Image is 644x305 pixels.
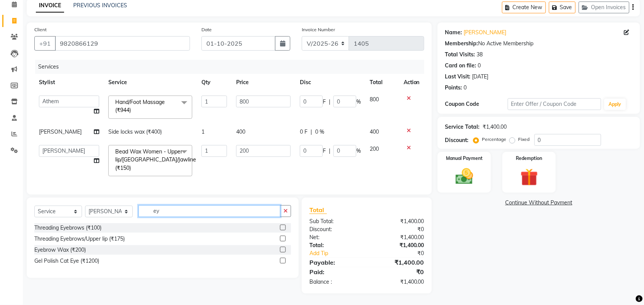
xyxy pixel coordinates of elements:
div: ₹1,400.00 [367,258,430,267]
label: Percentage [482,136,507,143]
span: | [329,147,330,155]
span: 0 F [300,128,308,136]
img: _gift.svg [515,166,544,188]
span: Side locks wax (₹400) [108,128,162,135]
a: x [131,164,134,171]
div: Threading Eyebrows/Upper lip (₹175) [34,235,125,243]
a: Continue Without Payment [439,199,639,207]
label: Client [34,26,47,33]
div: ₹1,400.00 [367,233,430,241]
span: 400 [236,128,245,135]
button: Open Invoices [579,2,630,13]
input: Enter Offer / Coupon Code [508,98,601,110]
label: Invoice Number [302,26,335,33]
span: 1 [201,128,204,135]
span: Bead Wax Women - Upper lip/[GEOGRAPHIC_DATA]/Jawline (₹150) [115,148,196,171]
span: 200 [370,145,379,152]
div: Name: [445,29,462,37]
a: Add Tip [304,249,377,257]
span: 800 [370,96,379,103]
div: [DATE] [472,73,489,81]
th: Action [399,74,424,91]
button: Apply [604,99,626,110]
button: Create New [502,2,546,13]
th: Disc [295,74,365,91]
th: Service [104,74,197,91]
div: ₹1,400.00 [367,217,430,225]
th: Price [232,74,295,91]
div: Service Total: [445,123,480,131]
a: [PERSON_NAME] [464,29,507,37]
label: Manual Payment [446,155,483,162]
div: Payable: [304,258,367,267]
button: +91 [34,36,56,51]
a: x [131,107,134,113]
th: Total [365,74,399,91]
input: Search by Name/Mobile/Email/Code [55,36,190,51]
div: Threading Eyebrows (₹100) [34,224,101,232]
div: Last Visit: [445,73,471,81]
div: ₹0 [377,249,430,257]
th: Stylist [34,74,104,91]
div: 38 [477,51,483,59]
div: Gel Polish Cat Eye (₹1200) [34,257,99,265]
div: No Active Membership [445,40,633,48]
span: | [311,128,312,136]
input: Search or Scan [138,205,280,217]
div: Discount: [445,136,469,144]
div: Net: [304,233,367,241]
div: Total Visits: [445,51,475,59]
div: Sub Total: [304,217,367,225]
span: 0 % [315,128,324,136]
label: Fixed [518,136,530,143]
div: Card on file: [445,62,477,70]
span: % [356,98,361,106]
div: ₹0 [367,225,430,233]
span: Hand/Foot Massage (₹944) [115,99,165,113]
span: 400 [370,128,379,135]
img: _cash.svg [450,166,479,187]
div: Discount: [304,225,367,233]
div: Total: [304,241,367,249]
span: F [323,147,326,155]
div: Points: [445,84,462,92]
span: [PERSON_NAME] [39,128,82,135]
span: Total [309,206,327,214]
div: 0 [478,62,481,70]
div: Coupon Code [445,100,508,108]
div: Membership: [445,40,478,48]
div: Paid: [304,267,367,276]
span: % [356,147,361,155]
div: Services [35,60,430,74]
div: 0 [464,84,467,92]
label: Redemption [516,155,543,162]
div: Balance : [304,278,367,286]
button: Save [549,2,576,13]
div: Eyebrow Wax (₹200) [34,246,86,254]
span: | [329,98,330,106]
label: Date [201,26,212,33]
div: ₹1,400.00 [367,278,430,286]
a: PREVIOUS INVOICES [73,2,127,9]
div: ₹1,400.00 [483,123,507,131]
th: Qty [197,74,232,91]
span: F [323,98,326,106]
div: ₹0 [367,267,430,276]
div: ₹1,400.00 [367,241,430,249]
